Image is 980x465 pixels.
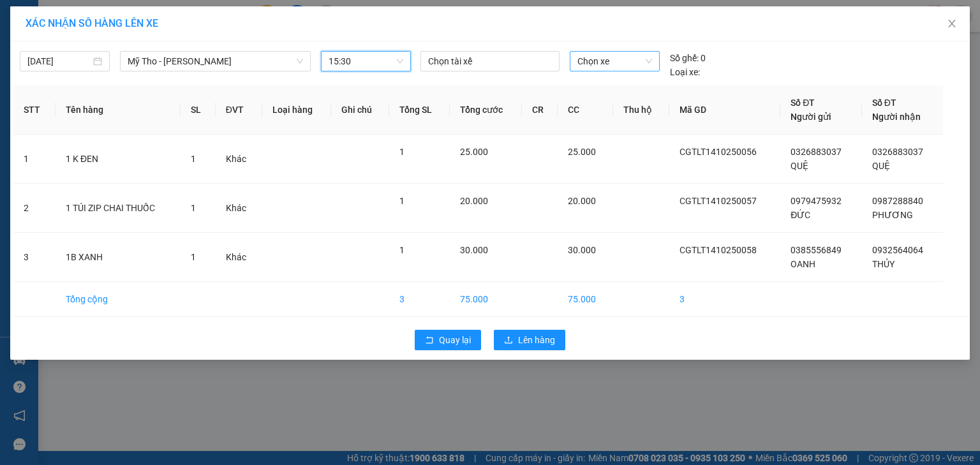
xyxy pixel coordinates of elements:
[450,85,522,135] th: Tổng cước
[577,52,651,71] span: Chọn xe
[329,52,403,71] span: 15:30
[791,161,808,171] span: QUỆ
[679,147,757,157] span: CGTLT1410250056
[415,330,481,350] button: rollbackQuay lại
[56,282,181,317] td: Tổng cộng
[262,85,331,135] th: Loại hàng
[425,336,434,346] span: rollback
[791,98,815,108] span: Số ĐT
[389,85,450,135] th: Tổng SL
[670,51,699,65] span: Số ghế:
[568,245,596,255] span: 30.000
[191,154,196,164] span: 1
[669,282,780,317] td: 3
[216,233,262,282] td: Khác
[518,333,555,347] span: Lên hàng
[216,184,262,233] td: Khác
[872,147,923,157] span: 0326883037
[791,210,810,220] span: ĐỨC
[56,135,181,184] td: 1 K ĐEN
[568,196,596,206] span: 20.000
[568,147,596,157] span: 25.000
[296,57,304,65] span: down
[670,51,706,65] div: 0
[191,203,196,213] span: 1
[27,54,91,68] input: 14/10/2025
[56,184,181,233] td: 1 TÚI ZIP CHAI THUỐC
[934,6,970,42] button: Close
[613,85,669,135] th: Thu hộ
[504,336,513,346] span: upload
[670,65,700,79] span: Loại xe:
[669,85,780,135] th: Mã GD
[460,147,488,157] span: 25.000
[191,252,196,262] span: 1
[872,112,921,122] span: Người nhận
[494,330,565,350] button: uploadLên hàng
[450,282,522,317] td: 75.000
[331,85,389,135] th: Ghi chú
[59,61,232,83] text: CGTLT1410250056
[7,91,284,125] div: Chợ Gạo
[128,52,303,71] span: Mỹ Tho - Hồ Chí Minh
[399,147,405,157] span: 1
[791,245,842,255] span: 0385556849
[26,17,158,29] span: XÁC NHẬN SỐ HÀNG LÊN XE
[13,85,56,135] th: STT
[558,85,613,135] th: CC
[872,210,913,220] span: PHƯƠNG
[872,98,896,108] span: Số ĐT
[13,233,56,282] td: 3
[791,112,831,122] span: Người gửi
[56,85,181,135] th: Tên hàng
[522,85,558,135] th: CR
[558,282,613,317] td: 75.000
[947,18,957,29] span: close
[13,184,56,233] td: 2
[13,135,56,184] td: 1
[872,196,923,206] span: 0987288840
[460,245,488,255] span: 30.000
[791,196,842,206] span: 0979475932
[216,85,262,135] th: ĐVT
[791,259,815,269] span: OANH
[791,147,842,157] span: 0326883037
[872,245,923,255] span: 0932564064
[216,135,262,184] td: Khác
[439,333,471,347] span: Quay lại
[181,85,216,135] th: SL
[460,196,488,206] span: 20.000
[399,245,405,255] span: 1
[399,196,405,206] span: 1
[872,259,895,269] span: THỦY
[872,161,890,171] span: QUỆ
[56,233,181,282] td: 1B XANH
[679,196,757,206] span: CGTLT1410250057
[389,282,450,317] td: 3
[679,245,757,255] span: CGTLT1410250058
